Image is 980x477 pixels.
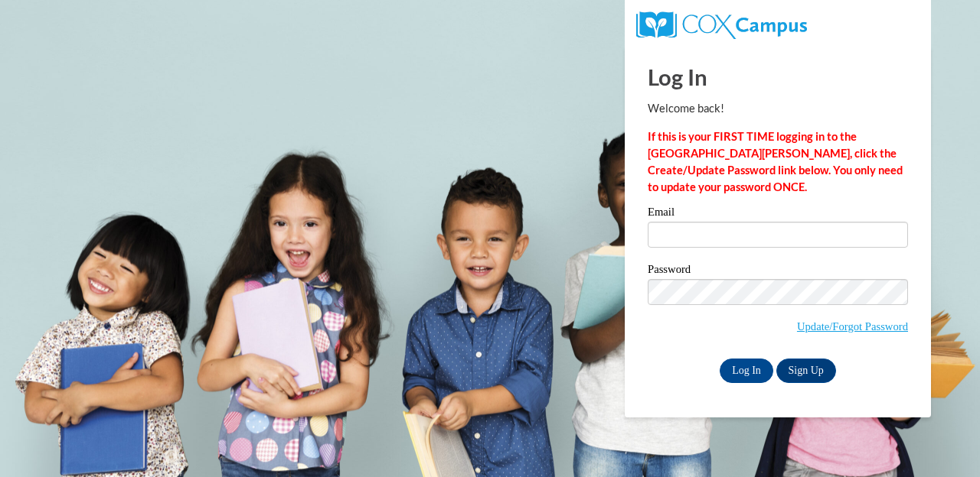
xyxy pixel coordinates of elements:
[648,130,903,193] strong: If this is your FIRST TIME logging in to the [GEOGRAPHIC_DATA][PERSON_NAME], click the Create/Upd...
[648,206,908,222] label: Email
[648,61,908,92] h1: Log In
[720,359,773,383] input: Log In
[636,18,807,31] a: COX Campus
[776,359,836,383] a: Sign Up
[797,320,908,333] a: Update/Forgot Password
[648,100,908,117] p: Welcome back!
[648,264,908,279] label: Password
[636,11,807,39] img: COX Campus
